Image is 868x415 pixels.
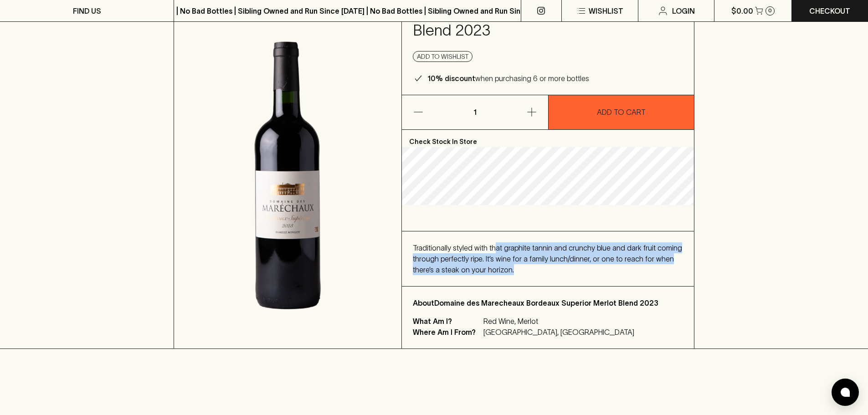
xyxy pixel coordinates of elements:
p: when purchasing 6 or more bottles [427,73,589,84]
p: $0.00 [731,5,753,16]
span: Traditionally styled with that graphite tannin and crunchy blue and dark fruit coming through per... [413,244,682,274]
p: 1 [464,95,486,129]
p: 0 [768,8,772,13]
p: ADD TO CART [597,107,646,118]
img: bubble-icon [841,388,850,397]
p: What Am I? [413,316,481,327]
p: Red Wine, Merlot [483,316,634,327]
button: Add to wishlist [413,51,473,62]
b: 10% discount [427,74,475,82]
img: 41578.png [174,2,401,348]
p: FIND US [73,5,101,16]
p: Check Stock In Store [402,130,694,147]
p: About Domaine des Marecheaux Bordeaux Superior Merlot Blend 2023 [413,297,683,308]
p: [GEOGRAPHIC_DATA], [GEOGRAPHIC_DATA] [483,327,634,338]
p: Login [672,5,695,16]
p: Wishlist [589,5,623,16]
p: Checkout [809,5,850,16]
p: Where Am I From? [413,327,481,338]
button: ADD TO CART [549,95,694,129]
